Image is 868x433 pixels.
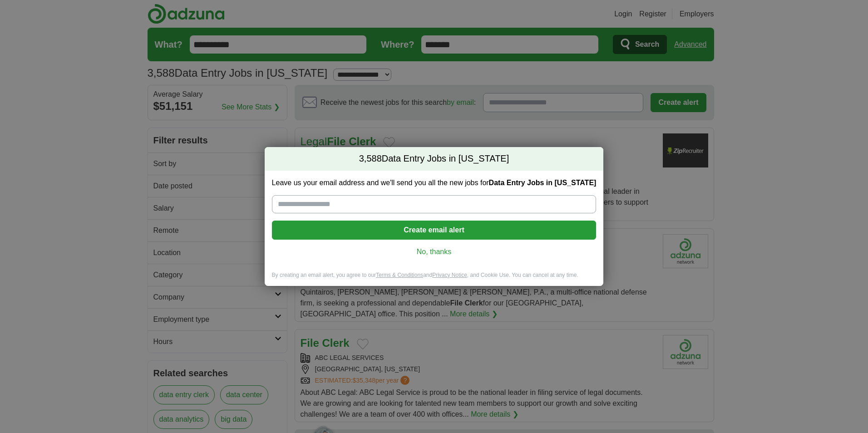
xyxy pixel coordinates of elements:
[489,179,597,187] strong: Data Entry Jobs in [US_STATE]
[272,178,597,188] label: Leave us your email address and we'll send you all the new jobs for
[265,147,604,171] h2: Data Entry Jobs in [US_STATE]
[359,153,382,165] span: 3,588
[432,272,467,278] a: Privacy Notice
[272,221,597,240] button: Create email alert
[279,247,589,257] a: No, thanks
[265,271,604,286] div: By creating an email alert, you agree to our and , and Cookie Use. You can cancel at any time.
[376,272,423,278] a: Terms & Conditions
